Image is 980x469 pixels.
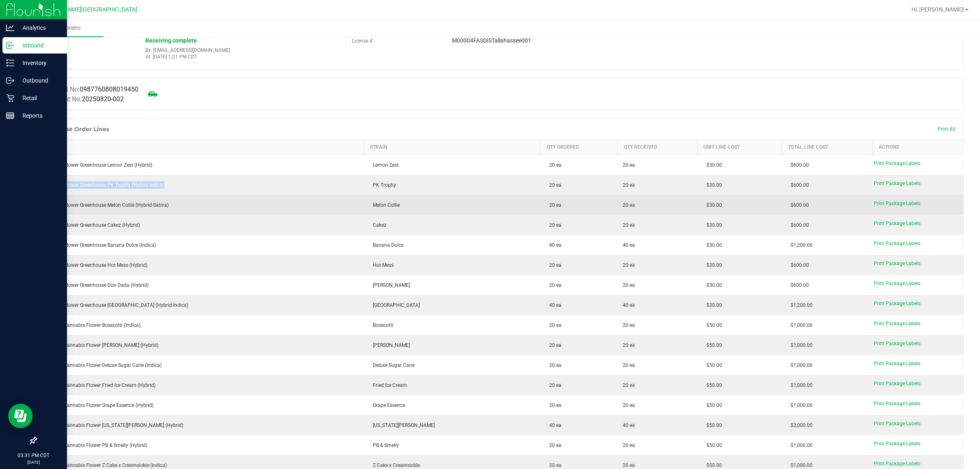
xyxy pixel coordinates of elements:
[4,459,63,465] p: [DATE]
[623,402,635,409] span: 20 ea
[874,301,920,306] span: Print Package Labels
[618,140,697,155] th: Qty Received
[938,126,955,132] span: Print All
[369,322,393,328] span: Bosscotti
[545,222,561,228] span: 20 ea
[42,281,359,289] div: FD 3.5g Flower Greenhouse Don Dada (Hybrid)
[874,421,920,427] span: Print Package Labels
[623,201,635,209] span: 20 ea
[702,322,722,328] span: $50.00
[786,242,813,248] span: $1,200.00
[874,461,920,467] span: Print Package Labels
[623,382,635,389] span: 20 ea
[540,140,618,155] th: Qty Ordered
[545,202,561,208] span: 20 ea
[145,54,339,60] p: At: [DATE] 1:21 PM CDT
[42,322,359,329] div: FT 3.5g Cannabis Flower Bosscotti (Indica)
[702,242,722,248] span: $30.00
[786,162,809,168] span: $600.00
[697,140,782,155] th: Unit Line Cost
[545,422,561,428] span: 40 ea
[786,422,813,428] span: $2,000.00
[369,422,435,428] span: [US_STATE][PERSON_NAME]
[786,282,809,288] span: $600.00
[623,161,635,169] span: 20 ea
[786,302,813,308] span: $1,200.00
[364,140,541,155] th: Strain
[545,462,561,468] span: 20 ea
[369,262,394,268] span: Hot Mess
[623,221,635,229] span: 20 ea
[369,182,396,188] span: PK Trophy
[6,94,14,102] inline-svg: Retail
[42,362,359,369] div: FT 3.5g Cannabis Flower Deluxe Sugar Cane (Indica)
[369,202,400,208] span: Melon Collie
[545,342,561,348] span: 20 ea
[42,342,359,349] div: FT 3.5g Cannabis Flower [PERSON_NAME] (Hybrid)
[42,161,359,169] div: FD 3.5g Flower Greenhouse Lemon Zest (Hybrid)
[623,322,635,329] span: 20 ea
[702,442,722,448] span: $50.00
[874,241,920,246] span: Print Package Labels
[369,242,403,248] span: Banana Dulce
[545,442,561,448] span: 20 ea
[42,201,359,209] div: FD 3.5g Flower Greenhouse Melon Collie (Hybrid-Sativa)
[42,94,124,104] label: Shipment No:
[623,301,635,309] span: 40 ea
[786,402,813,408] span: $1,000.00
[702,282,722,288] span: $30.00
[6,24,14,32] inline-svg: Analytics
[6,112,14,120] inline-svg: Reports
[623,422,635,429] span: 40 ea
[702,182,722,188] span: $30.00
[4,452,63,459] p: 03:31 PM CDT
[786,322,813,328] span: $1,000.00
[545,242,561,248] span: 40 ea
[369,362,414,368] span: Deluxe Sugar Cane
[42,402,359,409] div: FT 3.5g Cannabis Flower Grape Essence (Hybrid)
[623,462,635,469] span: 20 ea
[545,162,561,168] span: 20 ea
[369,442,399,448] span: PB & Smelly
[145,37,197,44] span: Receiving complete
[14,76,63,85] p: Outbound
[911,6,964,13] span: Hi, [PERSON_NAME]!
[42,301,359,309] div: FD 3.5g Flower Greenhouse [GEOGRAPHIC_DATA] (Hybrid-Indica)
[14,40,63,50] p: Inbound
[37,140,364,155] th: Item
[874,281,920,286] span: Print Package Labels
[369,162,399,168] span: Lemon Zest
[14,93,63,103] p: Retail
[702,202,722,208] span: $30.00
[545,302,561,308] span: 40 ea
[42,221,359,229] div: FD 3.5g Flower Greenhouse Cakez (Hybrid)
[874,221,920,226] span: Print Package Labels
[874,401,920,406] span: Print Package Labels
[45,126,109,132] h1: Purchase Order Lines
[623,261,635,269] span: 20 ea
[623,342,635,349] span: 20 ea
[786,222,809,228] span: $600.00
[545,322,561,328] span: 20 ea
[873,140,963,155] th: Actions
[702,222,722,228] span: $30.00
[874,381,920,386] span: Print Package Labels
[874,161,920,166] span: Print Package Labels
[874,261,920,266] span: Print Package Labels
[702,422,722,428] span: $50.00
[874,181,920,186] span: Print Package Labels
[702,262,722,268] span: $30.00
[82,95,124,103] span: 20250820-002
[702,402,722,408] span: $50.00
[352,35,372,47] label: License #
[623,281,635,289] span: 20 ea
[874,201,920,206] span: Print Package Labels
[545,262,561,268] span: 20 ea
[702,462,722,468] span: $50.00
[545,402,561,408] span: 20 ea
[8,404,33,428] iframe: Resource center
[545,182,561,188] span: 20 ea
[145,47,339,53] p: By: [EMAIL_ADDRESS][DOMAIN_NAME]
[874,441,920,447] span: Print Package Labels
[6,41,14,49] inline-svg: Inbound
